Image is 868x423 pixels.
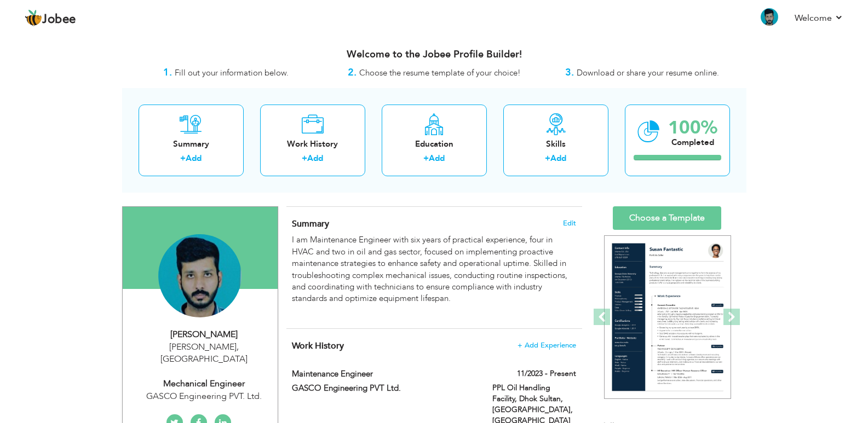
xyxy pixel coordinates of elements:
[292,340,344,352] span: Work History
[390,138,478,150] div: Education
[518,341,576,349] span: + Add Experience
[131,378,278,390] div: Mechanical Engineer
[25,9,42,27] img: jobee.io
[292,368,476,380] label: Maintenance Engineer
[795,11,843,25] a: Welcome
[292,340,576,351] h4: This helps to show the companies you have worked for.
[613,206,721,230] a: Choose a Template
[237,341,239,353] span: ,
[147,138,235,150] div: Summary
[180,153,186,164] label: +
[292,383,476,394] label: GASCO Engineering PVT Ltd.
[186,153,202,164] a: Add
[668,119,717,137] div: 100%
[517,368,576,379] label: 11/2023 - Present
[563,219,576,227] span: Edit
[577,67,719,78] span: Download or share your resume online.
[668,137,717,148] div: Completed
[359,67,521,78] span: Choose the resume template of your choice!
[269,138,357,150] div: Work History
[292,234,576,316] div: I am Maintenance Engineer with six years of practical experience, four in HVAC and two in oil and...
[292,218,329,230] span: Summary
[131,328,278,341] div: [PERSON_NAME]
[512,138,600,150] div: Skills
[42,14,76,26] span: Jobee
[550,153,566,164] a: Add
[163,66,172,79] strong: 1.
[545,153,550,164] label: +
[175,67,289,78] span: Fill out your information below.
[25,9,76,27] a: Jobee
[131,390,278,403] div: GASCO Engineering PVT. Ltd.
[307,153,323,164] a: Add
[348,66,357,79] strong: 2.
[122,49,746,60] h3: Welcome to the Jobee Profile Builder!
[158,234,242,317] img: Sheikh Asad Ullah
[429,153,445,164] a: Add
[131,341,278,366] div: [PERSON_NAME] [GEOGRAPHIC_DATA]
[423,153,429,164] label: +
[565,66,574,79] strong: 3.
[761,8,778,26] img: Profile Img
[292,218,576,229] h4: Adding a summary is a quick and easy way to highlight your experience and interests.
[302,153,307,164] label: +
